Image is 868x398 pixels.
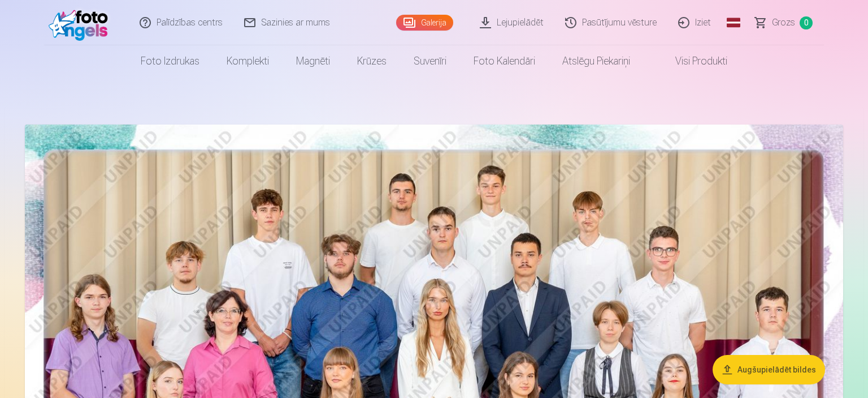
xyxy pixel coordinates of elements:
a: Atslēgu piekariņi [549,45,644,77]
a: Foto kalendāri [460,45,549,77]
a: Foto izdrukas [127,45,213,77]
img: /fa1 [49,5,114,41]
span: Grozs [772,16,795,29]
a: Galerija [396,15,453,31]
a: Suvenīri [400,45,460,77]
a: Komplekti [213,45,283,77]
span: 0 [800,16,813,29]
a: Magnēti [283,45,344,77]
a: Krūzes [344,45,400,77]
a: Visi produkti [644,45,741,77]
button: Augšupielādēt bildes [713,355,825,384]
